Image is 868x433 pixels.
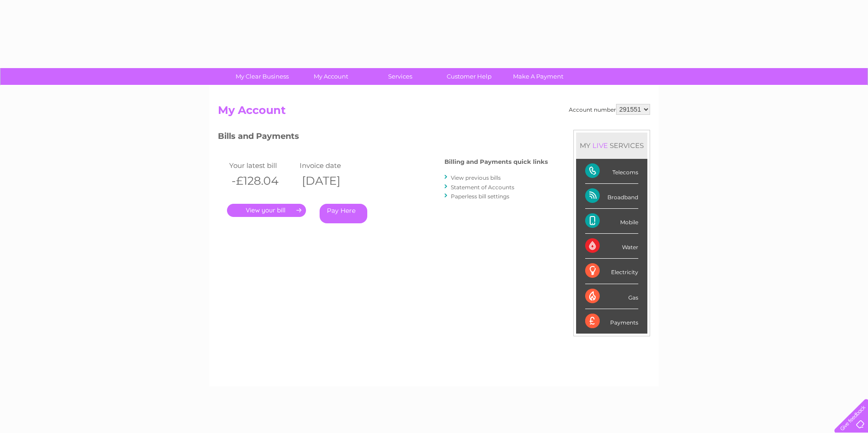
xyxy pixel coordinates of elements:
a: My Account [294,68,369,85]
a: . [227,204,306,217]
a: View previous bills [451,174,501,181]
a: Pay Here [320,204,367,223]
div: Mobile [585,209,638,234]
div: Telecoms [585,159,638,184]
th: -£128.04 [227,172,297,190]
div: Account number [569,104,650,115]
div: Broadband [585,184,638,209]
div: Electricity [585,259,638,284]
a: Services [363,68,438,85]
a: Paperless bill settings [451,193,509,200]
div: Water [585,234,638,259]
a: Make A Payment [501,68,576,85]
th: [DATE] [297,172,368,190]
div: LIVE [591,141,610,150]
h4: Billing and Payments quick links [444,158,548,165]
a: Statement of Accounts [451,184,514,191]
div: MY SERVICES [576,133,647,158]
div: Payments [585,309,638,334]
h2: My Account [218,104,650,121]
td: Invoice date [297,159,368,172]
a: My Clear Business [225,68,300,85]
td: Your latest bill [227,159,297,172]
div: Gas [585,284,638,309]
a: Customer Help [432,68,507,85]
h3: Bills and Payments [218,130,548,146]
